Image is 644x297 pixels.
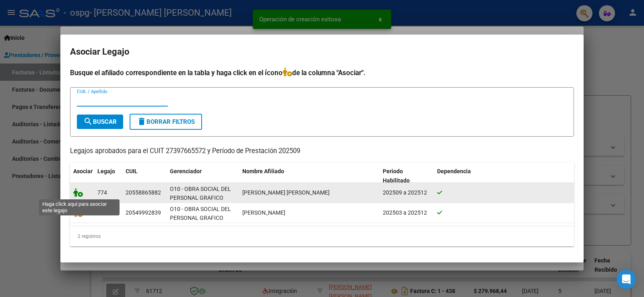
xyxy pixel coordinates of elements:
[70,68,574,78] h4: Busque el afiliado correspondiente en la tabla y haga click en el ícono de la columna "Asociar".
[97,168,115,174] span: Legajo
[617,270,636,289] div: Open Intercom Messenger
[73,168,93,174] span: Asociar
[70,44,574,59] h2: Asociar Legajo
[434,163,574,189] datatable-header-cell: Dependencia
[83,117,93,126] mat-icon: search
[130,114,202,130] button: Borrar Filtros
[383,168,410,184] span: Periodo Habilitado
[380,163,434,189] datatable-header-cell: Periodo Habilitado
[97,189,107,196] span: 774
[242,189,330,196] span: CARRIZO MATEO GASPAR
[77,115,123,129] button: Buscar
[70,226,574,246] div: 2 registros
[70,146,574,156] p: Legajos aprobados para el CUIT 27397665572 y Período de Prestación 202509
[383,208,431,217] div: 202503 a 202512
[170,206,231,221] span: O10 - OBRA SOCIAL DEL PERSONAL GRAFICO
[122,163,167,189] datatable-header-cell: CUIL
[83,118,117,125] span: Buscar
[137,118,195,125] span: Borrar Filtros
[239,163,380,189] datatable-header-cell: Nombre Afiliado
[242,168,284,174] span: Nombre Afiliado
[170,168,202,174] span: Gerenciador
[126,168,138,174] span: CUIL
[437,168,471,174] span: Dependencia
[383,188,431,197] div: 202509 a 202512
[94,163,122,189] datatable-header-cell: Legajo
[126,188,161,197] div: 20558865882
[137,117,147,126] mat-icon: delete
[70,163,94,189] datatable-header-cell: Asociar
[167,163,239,189] datatable-header-cell: Gerenciador
[126,208,161,217] div: 20549992839
[170,186,231,201] span: O10 - OBRA SOCIAL DEL PERSONAL GRAFICO
[97,209,107,216] span: 601
[242,209,285,216] span: MENDOZA JOEL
